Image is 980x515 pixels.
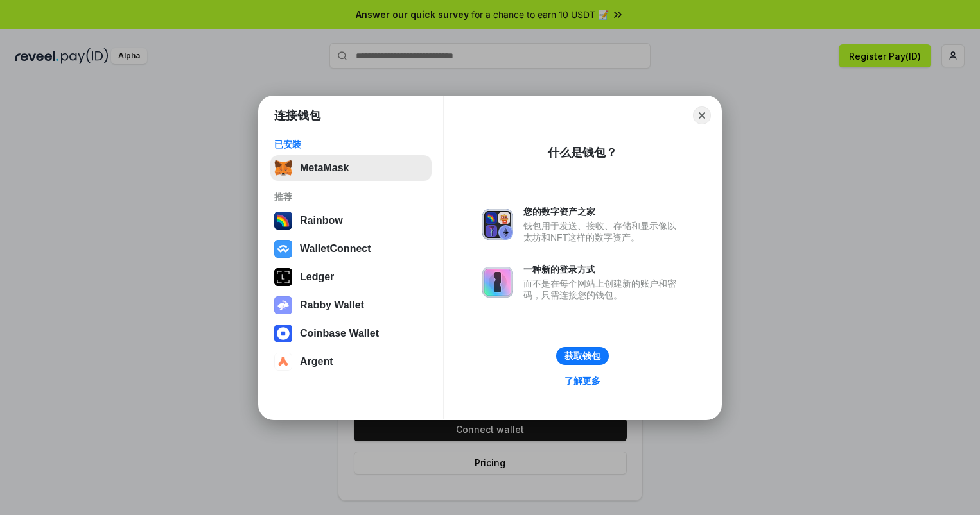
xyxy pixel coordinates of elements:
h1: 连接钱包 [274,108,320,123]
img: svg+xml,%3Csvg%20width%3D%2228%22%20height%3D%2228%22%20viewBox%3D%220%200%2028%2028%22%20fill%3D... [274,353,292,371]
div: 您的数字资产之家 [523,206,683,217]
div: 钱包用于发送、接收、存储和显示像以太坊和NFT这样的数字资产。 [523,220,683,243]
img: svg+xml,%3Csvg%20xmlns%3D%22http%3A%2F%2Fwww.w3.org%2F2000%2Fsvg%22%20fill%3D%22none%22%20viewBox... [274,296,292,314]
img: svg+xml,%3Csvg%20xmlns%3D%22http%3A%2F%2Fwww.w3.org%2F2000%2Fsvg%22%20width%3D%2228%22%20height%3... [274,268,292,286]
img: svg+xml,%3Csvg%20xmlns%3D%22http%3A%2F%2Fwww.w3.org%2F2000%2Fsvg%22%20fill%3D%22none%22%20viewBox... [482,267,513,298]
a: 了解更多 [557,373,608,389]
div: Rainbow [300,215,343,226]
img: svg+xml,%3Csvg%20width%3D%22120%22%20height%3D%22120%22%20viewBox%3D%220%200%20120%20120%22%20fil... [274,212,292,230]
div: 推荐 [274,191,428,203]
div: 什么是钱包？ [548,145,617,160]
button: Rabby Wallet [270,292,432,318]
div: WalletConnect [300,243,371,255]
button: Coinbase Wallet [270,321,432,346]
button: Ledger [270,264,432,290]
button: WalletConnect [270,236,432,262]
button: MetaMask [270,155,432,181]
div: 一种新的登录方式 [523,264,683,275]
div: 而不是在每个网站上创建新的账户和密码，只需连接您的钱包。 [523,278,683,301]
img: svg+xml,%3Csvg%20width%3D%2228%22%20height%3D%2228%22%20viewBox%3D%220%200%2028%2028%22%20fill%3D... [274,325,292,342]
button: Rainbow [270,208,432,233]
img: svg+xml,%3Csvg%20fill%3D%22none%22%20height%3D%2233%22%20viewBox%3D%220%200%2035%2033%22%20width%... [274,159,292,177]
div: Rabby Wallet [300,300,364,311]
img: svg+xml,%3Csvg%20width%3D%2228%22%20height%3D%2228%22%20viewBox%3D%220%200%2028%2028%22%20fill%3D... [274,240,292,258]
button: Argent [270,349,432,375]
button: 获取钱包 [556,347,609,365]
button: Close [693,106,711,124]
div: 已安装 [274,139,428,150]
div: Ledger [300,271,334,283]
div: Coinbase Wallet [300,328,379,339]
div: 了解更多 [564,375,600,387]
div: Argent [300,356,333,367]
div: MetaMask [300,162,349,174]
img: svg+xml,%3Csvg%20xmlns%3D%22http%3A%2F%2Fwww.w3.org%2F2000%2Fsvg%22%20fill%3D%22none%22%20viewBox... [482,209,513,240]
div: 获取钱包 [564,350,600,362]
